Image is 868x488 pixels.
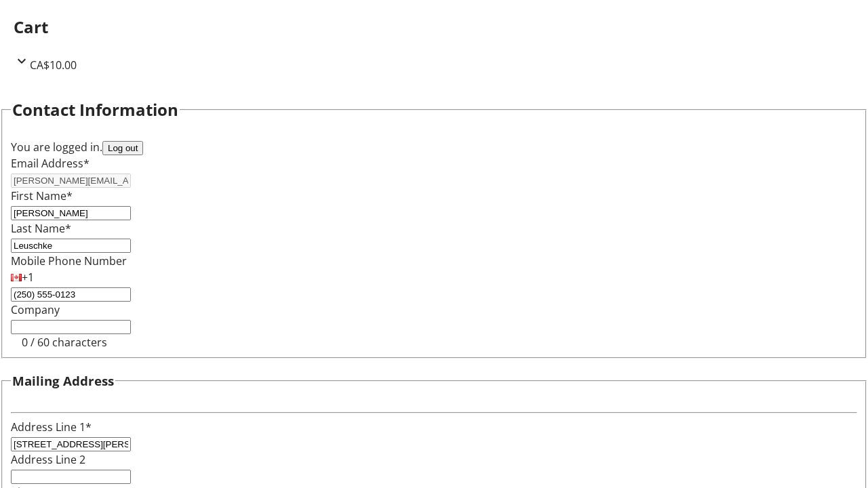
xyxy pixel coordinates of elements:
label: Last Name* [11,221,71,236]
input: Address [11,437,131,451]
div: You are logged in. [11,139,857,155]
label: Email Address* [11,156,90,171]
label: First Name* [11,188,73,203]
h2: Contact Information [12,98,178,122]
button: Log out [102,141,143,155]
label: Company [11,302,60,317]
label: Address Line 2 [11,452,85,467]
span: CA$10.00 [30,58,77,73]
h2: Cart [14,15,854,39]
label: Address Line 1* [11,420,92,434]
h3: Mailing Address [12,371,114,390]
label: Mobile Phone Number [11,253,127,268]
input: (506) 234-5678 [11,287,131,302]
tr-character-limit: 0 / 60 characters [22,335,107,350]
